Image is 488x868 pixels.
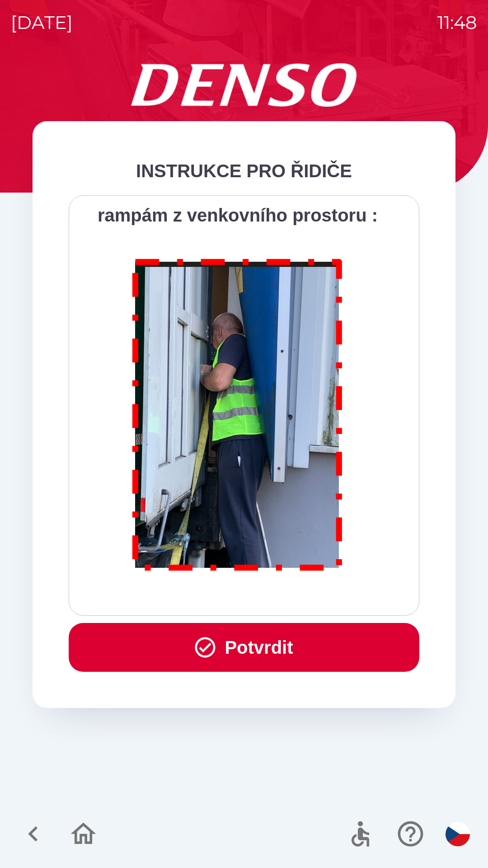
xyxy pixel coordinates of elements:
[69,157,419,184] div: INSTRUKCE PRO ŘIDIČE
[11,9,73,36] p: [DATE]
[437,9,477,36] p: 11:48
[69,623,419,672] button: Potvrdit
[122,247,353,579] img: M8MNayrTL6gAAAABJRU5ErkJggg==
[446,822,470,846] img: cs flag
[33,63,455,107] img: Logo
